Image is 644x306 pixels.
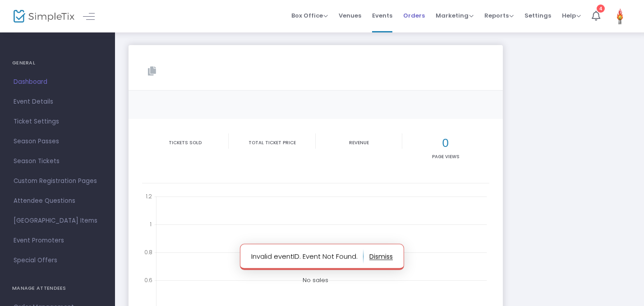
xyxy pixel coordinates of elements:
p: Revenue [317,139,400,146]
button: dismiss [369,249,393,264]
span: Venues [339,4,361,27]
span: Attendee Questions [14,195,101,207]
span: Reports [484,11,514,20]
span: Custom Registration Pages [14,175,101,187]
span: Settings [524,4,551,27]
span: Box Office [291,11,328,20]
span: Help [562,11,581,20]
span: Event Promoters [14,235,101,247]
h4: MANAGE ATTENDEES [12,279,103,297]
span: Season Passes [14,136,101,147]
span: Ticket Settings [14,116,101,128]
span: [GEOGRAPHIC_DATA] Items [14,215,101,227]
p: Tickets sold [144,139,226,146]
p: Page Views [404,153,487,160]
span: Event Details [14,96,101,108]
span: Special Offers [14,255,101,266]
span: Events [372,4,392,27]
span: Marketing [436,11,474,20]
p: Total Ticket Price [230,139,313,146]
span: Dashboard [14,76,101,88]
span: Orders [403,4,425,27]
h4: GENERAL [12,54,103,72]
p: Invalid eventID. Event Not Found. [251,249,363,264]
span: Season Tickets [14,155,101,167]
div: 4 [597,5,605,13]
h2: 0 [404,136,487,150]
